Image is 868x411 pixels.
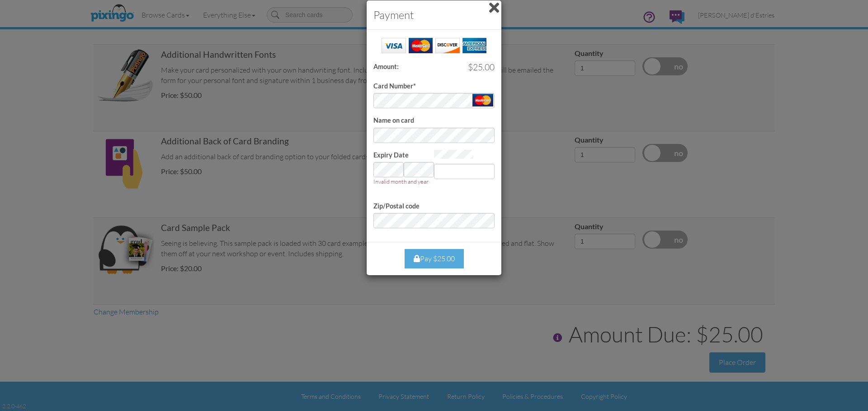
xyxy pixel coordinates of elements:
div: Pay $25.00 [405,249,464,268]
label: Name on card [373,116,414,125]
h3: Payment [373,7,495,23]
label: Zip/Postal code [373,202,420,211]
label: Card Number* [373,82,416,91]
label: Expiry Date [373,151,409,160]
div: Invalid month and year [373,171,434,185]
img: mastercard.png [472,94,493,106]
